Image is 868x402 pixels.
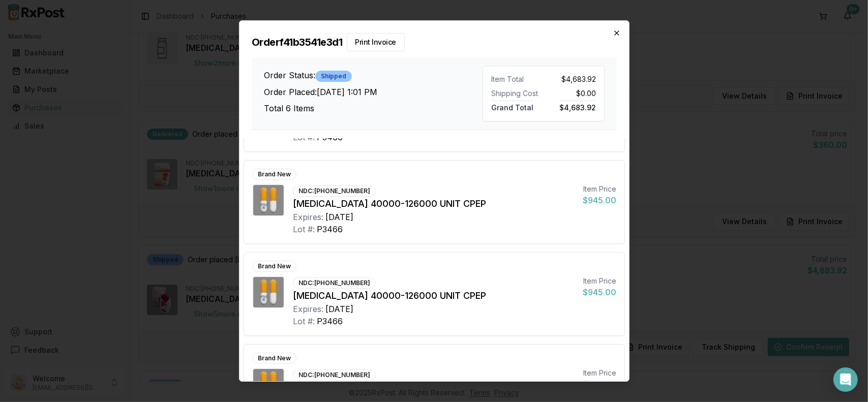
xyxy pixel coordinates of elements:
div: [MEDICAL_DATA] 40000-126000 UNIT CPEP [293,289,575,303]
div: $945.00 [583,378,616,390]
div: P3466 [317,223,343,235]
img: Zenpep 40000-126000 UNIT CPEP [253,277,284,307]
div: Item Price [583,184,616,194]
div: Shipping Cost [491,88,540,99]
h3: Order Status: [264,69,483,81]
div: Expires: [293,303,323,315]
div: Lot #: [293,315,315,327]
span: Grand Total [491,101,533,112]
div: [DATE] [325,303,353,315]
div: $0.00 [548,88,596,99]
div: $4,683.92 [548,74,596,84]
div: Lot #: [293,131,315,143]
div: $945.00 [583,286,616,298]
h3: Order Placed: [DATE] 1:01 PM [264,85,483,98]
div: Expires: [293,211,323,223]
span: $4,683.92 [559,101,596,112]
div: [MEDICAL_DATA] 40000-126000 UNIT CPEP [293,197,575,211]
div: [MEDICAL_DATA] 40000-126000 UNIT CPEP [293,381,575,395]
div: Brand New [252,353,296,364]
div: Item Total [491,74,540,84]
div: NDC: [PHONE_NUMBER] [293,369,376,381]
div: Item Price [583,276,616,286]
div: NDC: [PHONE_NUMBER] [293,277,376,289]
div: $945.00 [583,194,616,206]
div: P3466 [317,131,343,143]
div: Lot #: [293,223,315,235]
img: Zenpep 40000-126000 UNIT CPEP [253,369,284,399]
div: Item Price [583,368,616,378]
h3: Total 6 Items [264,102,483,114]
img: Zenpep 40000-126000 UNIT CPEP [253,185,284,215]
button: Print Invoice [346,33,405,51]
div: Brand New [252,169,296,180]
div: Brand New [252,261,296,272]
div: P3466 [317,315,343,327]
h2: Order f41b3541e3d1 [252,33,617,51]
div: [DATE] [325,211,353,223]
div: Shipped [315,70,352,81]
div: NDC: [PHONE_NUMBER] [293,185,376,197]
